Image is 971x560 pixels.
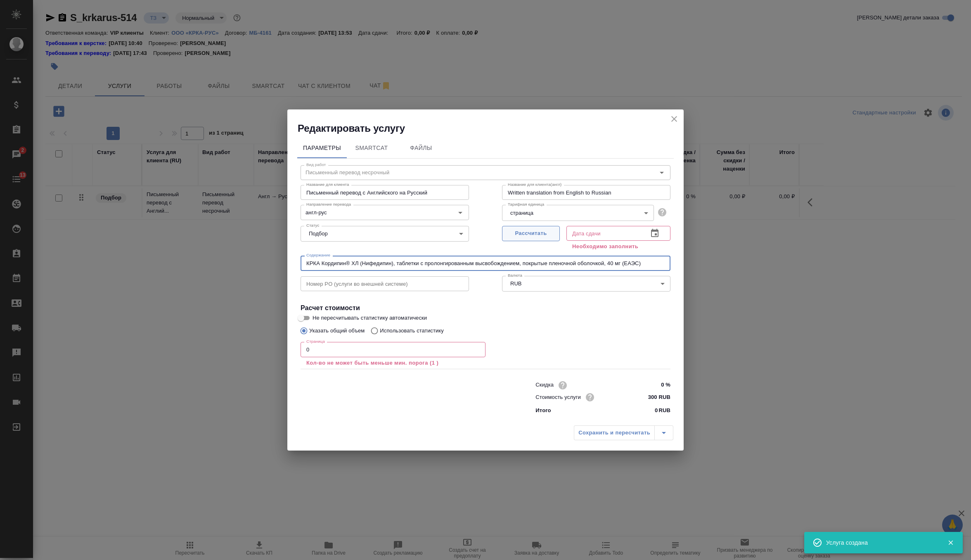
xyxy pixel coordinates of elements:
[507,229,555,238] span: Рассчитать
[574,425,673,440] div: split button
[535,393,581,401] p: Стоимость услуги
[302,143,342,153] span: Параметры
[942,539,959,546] button: Закрыть
[306,230,330,237] button: Подбор
[401,143,441,153] span: Файлы
[301,226,469,242] div: Подбор
[306,359,480,367] p: Кол-во не может быть меньше мин. порога (1 )
[826,539,935,547] div: Услуга создана
[508,280,524,287] button: RUB
[668,113,680,125] button: close
[658,406,670,415] p: RUB
[508,209,536,216] button: страница
[639,379,670,391] input: ✎ Введи что-нибудь
[535,406,551,415] p: Итого
[502,276,670,292] div: RUB
[380,327,444,335] p: Использовать статистику
[535,381,554,389] p: Скидка
[298,122,684,135] h2: Редактировать услугу
[655,406,658,415] p: 0
[352,143,391,153] span: SmartCat
[301,303,670,313] h4: Расчет стоимости
[502,205,654,221] div: страница
[309,327,365,335] p: Указать общий объем
[502,226,560,241] button: Рассчитать
[572,242,665,251] p: Необходимо заполнить
[639,391,670,403] input: ✎ Введи что-нибудь
[455,207,466,218] button: Open
[313,314,427,322] span: Не пересчитывать статистику автоматически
